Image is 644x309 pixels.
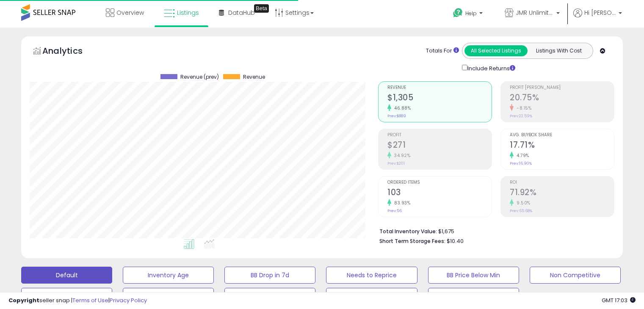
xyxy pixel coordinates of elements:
div: Include Returns [456,63,525,73]
span: Avg. Buybox Share [510,133,614,138]
a: Terms of Use [72,296,108,304]
button: All Selected Listings [464,45,528,56]
h2: 71.92% [510,188,614,199]
span: Profit [PERSON_NAME] [510,86,614,90]
i: Get Help [453,8,463,18]
h2: 20.75% [510,93,614,104]
span: DataHub [228,8,255,17]
small: Prev: $889 [387,113,406,119]
small: 46.88% [391,105,411,111]
small: Prev: 16.90% [510,161,532,166]
small: 4.79% [514,152,529,159]
small: Prev: 56 [387,208,402,213]
span: Revenue [243,74,265,80]
small: -8.15% [514,105,531,111]
span: $10.40 [447,237,464,245]
span: 2025-10-15 17:03 GMT [602,296,636,304]
small: 9.50% [514,200,531,206]
span: Help [465,10,477,17]
button: Non Competitive [530,267,621,284]
a: Help [446,1,491,28]
div: seller snap | | [8,297,147,305]
small: Prev: 65.68% [510,208,532,213]
button: BB Drop in 7d [224,267,315,284]
a: Privacy Policy [110,296,147,304]
button: Needs to Reprice [326,267,417,284]
div: Totals For [426,47,459,55]
div: Tooltip anchor [254,4,269,13]
button: Inventory Age [123,267,214,284]
li: $1,675 [379,226,608,236]
button: Default [21,267,112,284]
h2: $1,305 [387,93,492,104]
small: Prev: $201 [387,161,405,166]
span: Hi [PERSON_NAME] [584,8,616,17]
span: Overview [116,8,144,17]
small: 83.93% [391,200,410,206]
button: BB Price Below Min [428,267,519,284]
h2: 103 [387,188,492,199]
h2: 17.71% [510,140,614,152]
h5: Analytics [42,45,99,59]
small: Prev: 22.59% [510,113,532,119]
span: Listings [177,8,199,17]
a: Hi [PERSON_NAME] [573,8,622,28]
span: Revenue (prev) [180,74,219,80]
button: Listings With Cost [527,45,590,56]
b: Total Inventory Value: [379,228,437,235]
b: Short Term Storage Fees: [379,237,445,245]
small: 34.92% [391,152,410,159]
span: JMR Unlimited [516,8,554,17]
span: Ordered Items [387,180,492,185]
span: ROI [510,180,614,185]
h2: $271 [387,140,492,152]
span: Profit [387,133,492,138]
strong: Copyright [8,296,39,304]
span: Revenue [387,86,492,90]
